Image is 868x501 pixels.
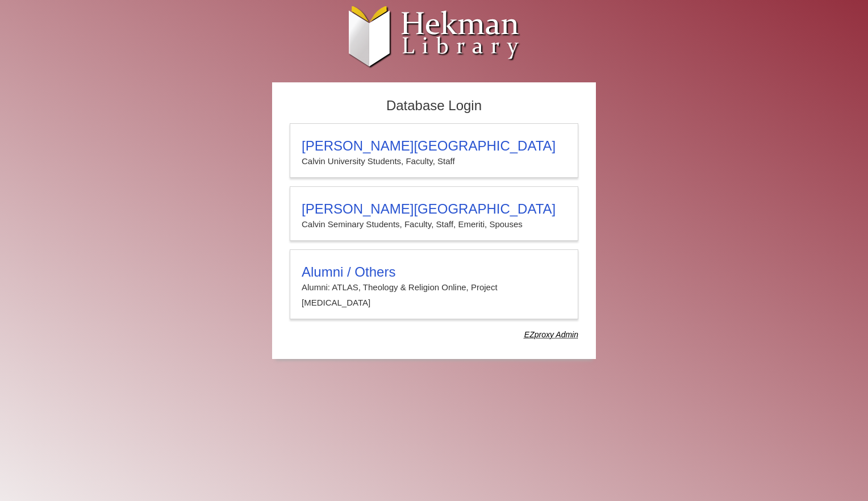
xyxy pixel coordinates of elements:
[302,280,566,310] p: Alumni: ATLAS, Theology & Religion Online, Project [MEDICAL_DATA]
[524,330,578,339] dfn: Use Alumni login
[302,154,566,169] p: Calvin University Students, Faculty, Staff
[290,186,578,241] a: [PERSON_NAME][GEOGRAPHIC_DATA]Calvin Seminary Students, Faculty, Staff, Emeriti, Spouses
[302,138,566,154] h3: [PERSON_NAME][GEOGRAPHIC_DATA]
[302,264,566,280] h3: Alumni / Others
[290,123,578,178] a: [PERSON_NAME][GEOGRAPHIC_DATA]Calvin University Students, Faculty, Staff
[302,217,566,232] p: Calvin Seminary Students, Faculty, Staff, Emeriti, Spouses
[302,201,566,217] h3: [PERSON_NAME][GEOGRAPHIC_DATA]
[302,264,566,310] summary: Alumni / OthersAlumni: ATLAS, Theology & Religion Online, Project [MEDICAL_DATA]
[284,94,584,118] h2: Database Login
